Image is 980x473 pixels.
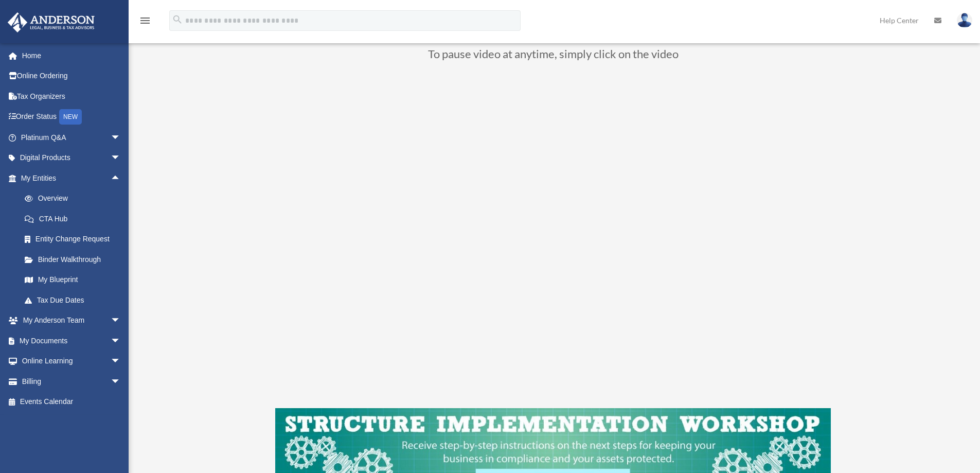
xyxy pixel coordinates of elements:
[5,12,98,32] img: Anderson Advisors Platinum Portal
[7,330,136,351] a: My Documentsarrow_drop_down
[7,86,136,107] a: Tax Organizers
[7,168,136,188] a: My Entitiesarrow_drop_up
[275,48,831,65] h3: To pause video at anytime, simply click on the video
[7,310,136,331] a: My Anderson Teamarrow_drop_down
[7,351,136,372] a: Online Learningarrow_drop_down
[275,80,831,393] iframe: LLC Binder Walkthrough
[957,13,972,28] img: User Pic
[14,229,136,250] a: Entity Change Request
[111,310,131,331] span: arrow_drop_down
[14,208,136,229] a: CTA Hub
[111,168,131,189] span: arrow_drop_up
[111,351,131,372] span: arrow_drop_down
[7,127,136,148] a: Platinum Q&Aarrow_drop_down
[14,249,136,270] a: Binder Walkthrough
[7,107,136,128] a: Order StatusNEW
[7,371,136,392] a: Billingarrow_drop_down
[7,45,136,66] a: Home
[139,18,151,27] a: menu
[7,392,136,412] a: Events Calendar
[111,330,131,352] span: arrow_drop_down
[7,148,136,168] a: Digital Productsarrow_drop_down
[139,14,151,27] i: menu
[14,290,136,310] a: Tax Due Dates
[111,127,131,148] span: arrow_drop_down
[14,188,136,209] a: Overview
[7,66,136,86] a: Online Ordering
[172,14,183,25] i: search
[59,109,82,125] div: NEW
[14,270,136,290] a: My Blueprint
[111,148,131,169] span: arrow_drop_down
[111,371,131,392] span: arrow_drop_down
